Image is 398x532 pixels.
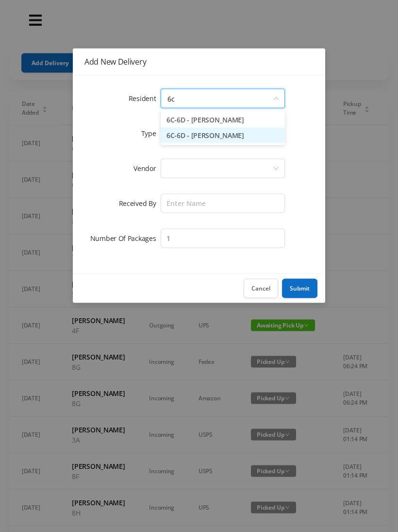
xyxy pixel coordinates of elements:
[273,96,279,103] i: icon: down
[273,166,279,172] i: icon: down
[129,94,161,103] label: Resident
[161,194,285,213] input: Enter Name
[141,129,161,138] label: Type
[244,279,278,298] button: Cancel
[84,87,314,250] form: Add New Delivery
[282,279,317,298] button: Submit
[161,112,285,128] li: 6C-6D - [PERSON_NAME]
[119,199,161,208] label: Received By
[90,234,161,243] label: Number Of Packages
[133,164,161,173] label: Vendor
[84,56,314,67] div: Add New Delivery
[161,128,285,143] li: 6C-6D - [PERSON_NAME]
